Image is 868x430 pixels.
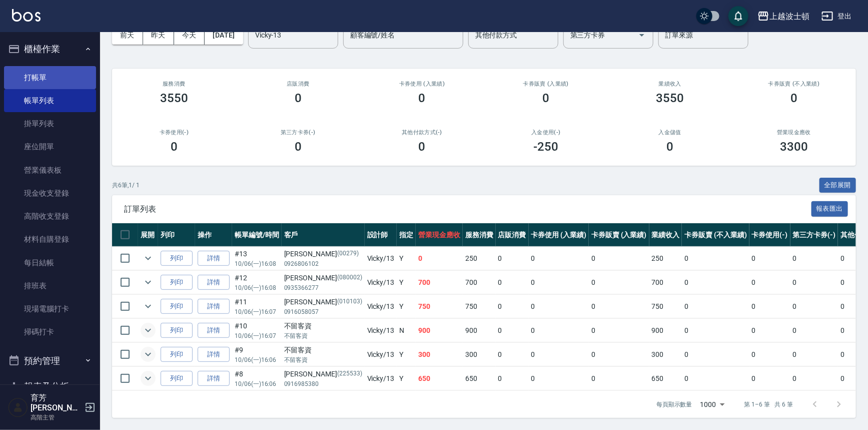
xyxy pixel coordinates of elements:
[171,140,178,154] h3: 0
[284,321,362,331] div: 不留客資
[372,81,472,87] h2: 卡券使用 (入業績)
[666,140,673,154] h3: 0
[232,247,282,270] td: #13
[790,319,838,342] td: 0
[790,295,838,318] td: 0
[744,400,793,409] p: 第 1–6 筆 共 6 筆
[284,249,362,259] div: [PERSON_NAME]
[682,223,749,247] th: 卡券販賣 (不入業績)
[198,275,230,290] a: 詳情
[529,247,589,270] td: 0
[235,259,279,268] p: 10/06 (一) 16:08
[416,223,463,247] th: 營業現金應收
[589,247,649,270] td: 0
[337,369,362,379] p: (225533)
[749,271,790,294] td: 0
[365,367,397,390] td: Vicky /13
[620,129,720,136] h2: 入金儲值
[682,343,749,366] td: 0
[416,247,463,270] td: 0
[138,223,158,247] th: 展開
[749,367,790,390] td: 0
[232,343,282,366] td: #9
[365,247,397,270] td: Vicky /13
[4,182,96,205] a: 現金收支登錄
[284,273,362,283] div: [PERSON_NAME]
[542,91,549,105] h3: 0
[284,355,362,364] p: 不留客資
[235,331,279,340] p: 10/06 (一) 16:07
[649,367,682,390] td: 650
[235,283,279,292] p: 10/06 (一) 16:08
[365,223,397,247] th: 設計師
[235,379,279,388] p: 10/06 (一) 16:06
[790,247,838,270] td: 0
[463,295,496,318] td: 750
[589,223,649,247] th: 卡券販賣 (入業績)
[620,81,720,87] h2: 業績收入
[790,223,838,247] th: 第三方卡券(-)
[416,319,463,342] td: 900
[589,295,649,318] td: 0
[811,201,848,217] button: 報表匯出
[4,135,96,158] a: 座位開單
[4,159,96,182] a: 營業儀表板
[534,140,559,154] h3: -250
[198,347,230,362] a: 詳情
[463,223,496,247] th: 服務消費
[141,275,156,290] button: expand row
[232,295,282,318] td: #11
[337,297,362,307] p: (010103)
[284,259,362,268] p: 0926806102
[749,295,790,318] td: 0
[161,299,193,314] button: 列印
[496,319,529,342] td: 0
[205,26,243,45] button: [DATE]
[248,129,348,136] h2: 第三方卡券(-)
[365,295,397,318] td: Vicky /13
[682,367,749,390] td: 0
[365,271,397,294] td: Vicky /13
[496,129,596,136] h2: 入金使用(-)
[337,273,362,283] p: (080002)
[4,228,96,251] a: 材料自購登錄
[589,271,649,294] td: 0
[819,178,856,193] button: 全部展開
[198,299,230,314] a: 詳情
[141,299,156,314] button: expand row
[682,247,749,270] td: 0
[295,91,302,105] h3: 0
[696,391,728,418] div: 1000
[4,89,96,112] a: 帳單列表
[143,26,174,45] button: 昨天
[284,345,362,355] div: 不留客資
[463,343,496,366] td: 300
[124,204,811,214] span: 訂單列表
[232,271,282,294] td: #12
[589,319,649,342] td: 0
[4,348,96,374] button: 預約管理
[4,320,96,343] a: 掃碼打卡
[198,251,230,266] a: 詳情
[141,371,156,386] button: expand row
[232,367,282,390] td: #8
[397,367,416,390] td: Y
[4,66,96,89] a: 打帳單
[419,91,426,105] h3: 0
[496,367,529,390] td: 0
[649,271,682,294] td: 700
[634,27,650,43] button: Open
[365,319,397,342] td: Vicky /13
[749,319,790,342] td: 0
[416,295,463,318] td: 750
[463,367,496,390] td: 650
[397,343,416,366] td: Y
[112,26,143,45] button: 前天
[649,343,682,366] td: 300
[496,223,529,247] th: 店販消費
[124,81,224,87] h3: 服務消費
[31,413,82,422] p: 高階主管
[161,275,193,290] button: 列印
[232,223,282,247] th: 帳單編號/時間
[284,331,362,340] p: 不留客資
